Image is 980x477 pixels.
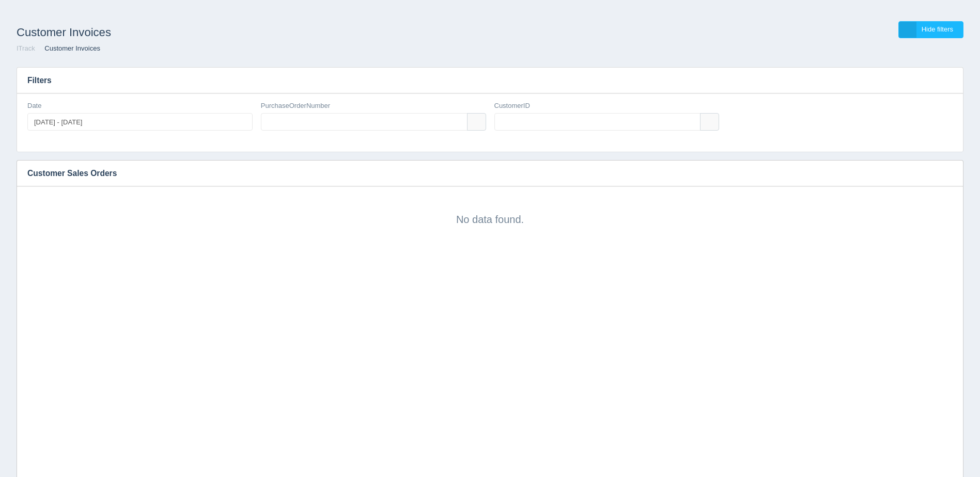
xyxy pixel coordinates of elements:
label: CustomerID [494,101,530,111]
a: Hide filters [898,21,963,38]
label: PurchaseOrderNumber [261,101,330,111]
label: Date [27,101,41,111]
h1: Customer Invoices [17,21,490,44]
div: No data found. [27,197,953,227]
a: ITrack [17,44,35,52]
span: Hide filters [922,25,953,33]
h3: Filters [17,68,963,93]
h3: Customer Sales Orders [17,161,947,186]
li: Customer Invoices [37,44,100,54]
